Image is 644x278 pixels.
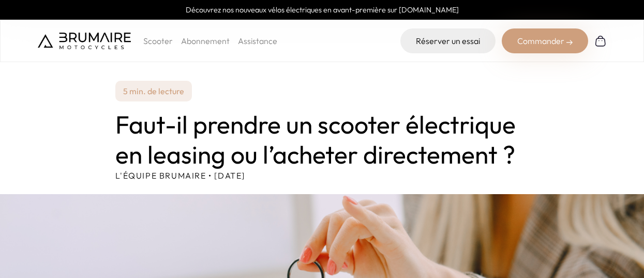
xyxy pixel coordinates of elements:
a: Réserver un essai [400,28,496,53]
img: right-arrow-2.png [566,39,573,46]
h1: Faut-il prendre un scooter électrique en leasing ou l’acheter directement ? [115,110,529,169]
img: Brumaire Motocycles [38,33,131,49]
p: Scooter [143,35,173,47]
a: Assistance [238,36,277,46]
img: Panier [594,35,607,47]
a: Abonnement [181,36,230,46]
p: 5 min. de lecture [115,81,192,101]
div: Commander [502,28,588,53]
p: L'équipe Brumaire • [DATE] [115,169,529,182]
